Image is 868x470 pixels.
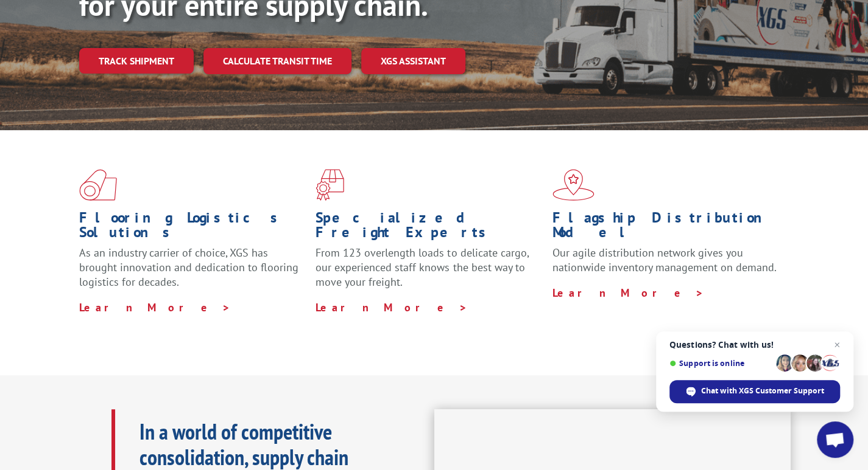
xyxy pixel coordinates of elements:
[79,210,306,246] h1: Flooring Logistics Solutions
[361,48,465,74] a: XGS ASSISTANT
[316,210,543,246] h1: Specialized Freight Experts
[830,337,844,352] span: Close chat
[79,169,117,201] img: xgs-icon-total-supply-chain-intelligence-red
[552,286,704,300] a: Learn More >
[316,246,543,300] p: From 123 overlength loads to delicate cargo, our experienced staff knows the best way to move you...
[817,421,853,458] div: Open chat
[552,210,780,246] h1: Flagship Distribution Model
[79,48,194,74] a: Track shipment
[316,300,467,314] a: Learn More >
[552,246,777,274] span: Our agile distribution network gives you nationwide inventory management on demand.
[79,300,231,314] a: Learn More >
[669,340,840,350] span: Questions? Chat with us!
[316,169,344,201] img: xgs-icon-focused-on-flooring-red
[79,246,298,289] span: As an industry carrier of choice, XGS has brought innovation and dedication to flooring logistics...
[203,48,351,74] a: Calculate transit time
[701,385,824,396] span: Chat with XGS Customer Support
[552,169,595,201] img: xgs-icon-flagship-distribution-model-red
[669,359,772,368] span: Support is online
[669,380,840,403] div: Chat with XGS Customer Support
